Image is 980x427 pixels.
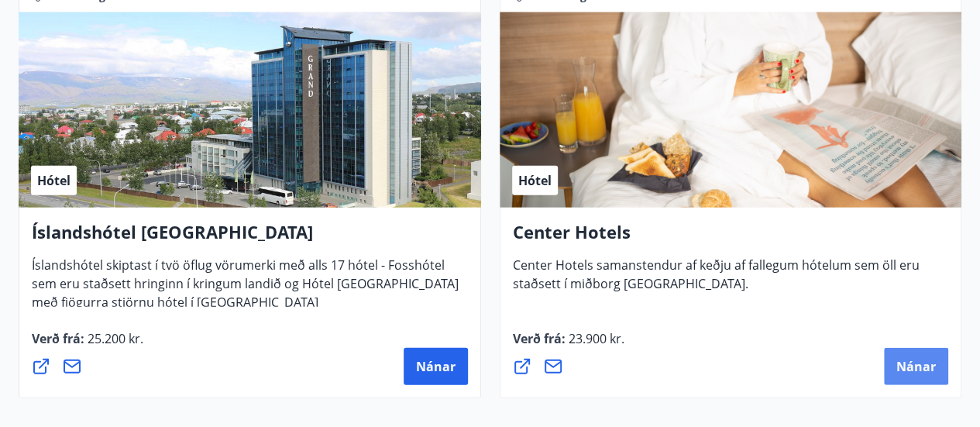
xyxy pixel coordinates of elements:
[884,348,948,385] button: Nánar
[513,330,624,360] span: Verð frá :
[32,330,143,360] span: Verð frá :
[416,358,456,375] span: Nánar
[404,348,468,385] button: Nánar
[513,257,920,305] span: Center Hotels samanstendur af keðju af fallegum hótelum sem öll eru staðsett í miðborg [GEOGRAPHI...
[518,172,552,189] span: Hótel
[32,220,468,256] h4: Íslandshótel [GEOGRAPHIC_DATA]
[896,358,936,375] span: Nánar
[32,257,459,323] span: Íslandshótel skiptast í tvö öflug vörumerki með alls 17 hótel - Fosshótel sem eru staðsett hringi...
[37,172,70,189] span: Hótel
[566,330,624,347] span: 23.900 kr.
[513,220,949,256] h4: Center Hotels
[84,330,143,347] span: 25.200 kr.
